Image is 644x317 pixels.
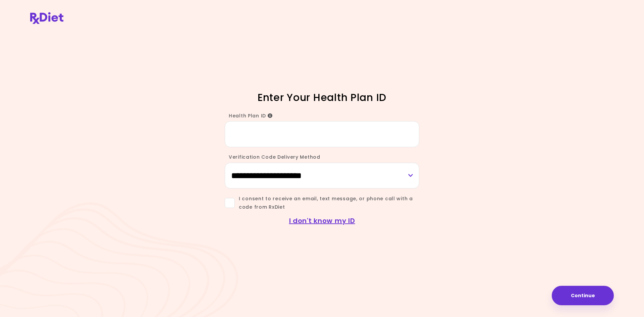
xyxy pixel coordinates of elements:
[225,154,320,160] label: Verification Code Delivery Method
[205,91,439,104] h1: Enter Your Health Plan ID
[30,12,63,24] img: RxDiet
[268,113,273,118] i: Info
[552,286,614,305] button: Continue
[235,195,419,211] span: I consent to receive an email, text message, or phone call with a code from RxDiet
[289,216,355,225] a: I don't know my ID
[229,112,273,119] span: Health Plan ID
